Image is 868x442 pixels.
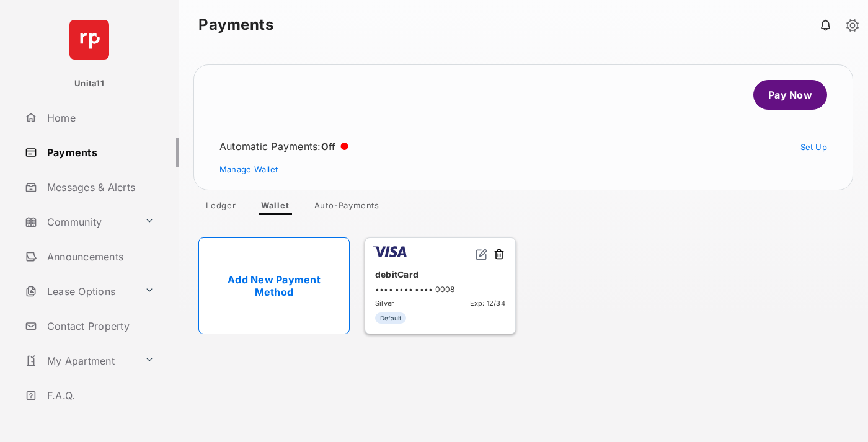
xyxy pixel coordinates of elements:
a: My Apartment [20,346,139,376]
a: Wallet [251,200,299,215]
img: svg+xml;base64,PHN2ZyB2aWV3Qm94PSIwIDAgMjQgMjQiIHdpZHRoPSIxNiIgaGVpZ2h0PSIxNiIgZmlsbD0ibm9uZSIgeG... [476,248,488,260]
a: Messages & Alerts [20,172,179,202]
span: Off [321,141,336,152]
a: Home [20,103,179,133]
a: Ledger [196,200,246,215]
a: Add New Payment Method [198,237,350,334]
a: Contact Property [20,311,179,341]
a: Community [20,207,139,237]
a: Announcements [20,242,179,272]
p: Unita11 [74,77,104,90]
div: debitCard [375,264,505,285]
a: Set Up [800,142,828,152]
a: F.A.Q. [20,381,179,410]
span: Exp: 12/34 [470,299,505,307]
a: Lease Options [20,276,139,306]
a: Payments [20,138,179,167]
div: Automatic Payments : [219,140,348,152]
a: Manage Wallet [219,164,278,174]
div: •••• •••• •••• 0008 [375,285,505,294]
a: Auto-Payments [304,200,389,215]
img: svg+xml;base64,PHN2ZyB4bWxucz0iaHR0cDovL3d3dy53My5vcmcvMjAwMC9zdmciIHdpZHRoPSI2NCIgaGVpZ2h0PSI2NC... [69,20,109,60]
span: Silver [375,299,394,307]
strong: Payments [198,17,273,32]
